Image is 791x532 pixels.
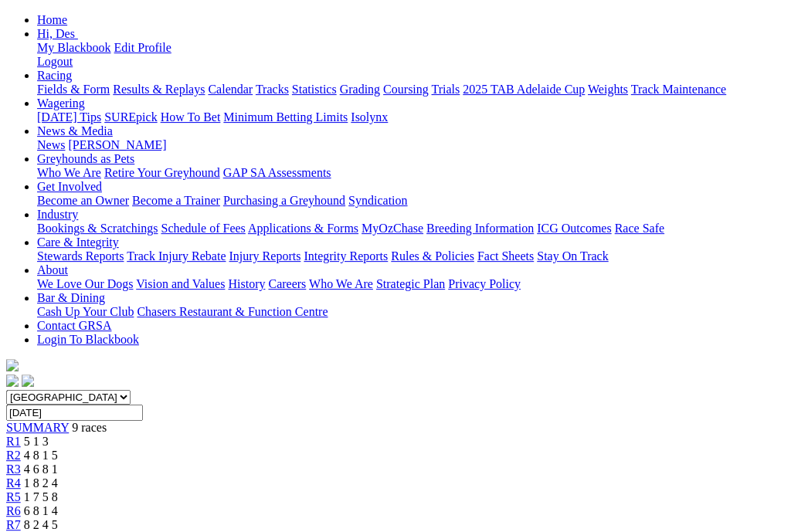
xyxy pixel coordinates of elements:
a: R4 [6,476,21,490]
a: Greyhounds as Pets [37,152,134,165]
a: Cash Up Your Club [37,305,134,318]
a: Results & Replays [113,83,205,96]
a: MyOzChase [362,222,423,235]
a: Privacy Policy [448,277,521,290]
a: Login To Blackbook [37,333,139,346]
a: SUMMARY [6,421,69,434]
div: News & Media [37,138,785,152]
a: R3 [6,463,21,476]
a: Statistics [292,83,337,96]
a: Coursing [383,83,429,96]
a: SUREpick [104,110,157,124]
span: 4 8 1 5 [24,449,58,462]
a: Become an Owner [37,194,129,207]
a: Isolynx [351,110,388,124]
div: Bar & Dining [37,305,785,319]
div: Care & Integrity [37,249,785,263]
a: Stay On Track [537,249,608,263]
a: We Love Our Dogs [37,277,133,290]
a: Tracks [256,83,289,96]
a: R1 [6,435,21,448]
a: R6 [6,504,21,517]
a: About [37,263,68,276]
a: Who We Are [309,277,373,290]
a: News & Media [37,124,113,137]
a: Strategic Plan [376,277,445,290]
a: Track Injury Rebate [127,249,226,263]
a: Breeding Information [426,222,534,235]
img: facebook.svg [6,374,19,387]
a: How To Bet [161,110,221,124]
input: Select date [6,405,143,421]
span: 8 2 4 5 [24,518,58,531]
a: GAP SA Assessments [223,166,331,179]
a: ICG Outcomes [537,222,611,235]
span: 1 7 5 8 [24,490,58,503]
a: R5 [6,490,21,503]
div: Wagering [37,110,785,124]
a: Home [37,13,67,26]
a: Stewards Reports [37,249,124,263]
div: Get Involved [37,194,785,208]
a: Track Maintenance [631,83,726,96]
a: Care & Integrity [37,236,119,249]
div: About [37,277,785,291]
span: 9 races [72,421,107,434]
a: 2025 TAB Adelaide Cup [463,83,585,96]
a: Logout [37,55,73,68]
span: 6 8 1 4 [24,504,58,517]
a: Fact Sheets [477,249,534,263]
a: Injury Reports [229,249,300,263]
a: Bookings & Scratchings [37,222,158,235]
a: Wagering [37,97,85,110]
div: Racing [37,83,785,97]
a: Bar & Dining [37,291,105,304]
div: Greyhounds as Pets [37,166,785,180]
a: Edit Profile [114,41,171,54]
a: Fields & Form [37,83,110,96]
a: Applications & Forms [248,222,358,235]
span: 5 1 3 [24,435,49,448]
a: Minimum Betting Limits [223,110,348,124]
a: Weights [588,83,628,96]
a: Trials [431,83,460,96]
a: Schedule of Fees [161,222,245,235]
a: History [228,277,265,290]
a: Industry [37,208,78,221]
img: twitter.svg [22,374,34,387]
a: Become a Trainer [132,194,220,207]
a: News [37,138,65,151]
a: R2 [6,449,21,462]
a: Purchasing a Greyhound [223,194,345,207]
a: Calendar [208,83,253,96]
a: R7 [6,518,21,531]
a: [DATE] Tips [37,110,101,124]
a: Rules & Policies [391,249,474,263]
a: Hi, Des [37,27,78,40]
a: Integrity Reports [304,249,388,263]
span: Hi, Des [37,27,75,40]
a: Contact GRSA [37,319,111,332]
a: [PERSON_NAME] [68,138,166,151]
a: Syndication [348,194,407,207]
a: Racing [37,69,72,82]
a: Grading [340,83,380,96]
img: logo-grsa-white.png [6,359,19,371]
a: Get Involved [37,180,102,193]
a: Who We Are [37,166,101,179]
div: Industry [37,222,785,236]
a: Vision and Values [136,277,225,290]
a: Careers [268,277,306,290]
a: My Blackbook [37,41,111,54]
span: 1 8 2 4 [24,476,58,490]
a: Race Safe [614,222,664,235]
div: Hi, Des [37,41,785,69]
